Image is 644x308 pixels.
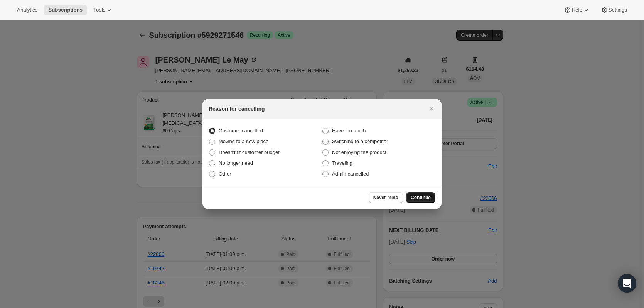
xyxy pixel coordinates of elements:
[332,149,386,155] span: Not enjoying the product
[44,5,87,15] button: Subscriptions
[369,192,403,203] button: Never mind
[17,7,37,13] span: Analytics
[12,5,42,15] button: Analytics
[89,5,118,15] button: Tools
[426,103,437,114] button: Close
[332,139,388,144] span: Switching to a competitor
[93,7,105,13] span: Tools
[596,5,632,15] button: Settings
[48,7,83,13] span: Subscriptions
[559,5,594,15] button: Help
[373,195,398,201] span: Never mind
[406,192,435,203] button: Continue
[332,160,352,166] span: Traveling
[332,171,369,177] span: Admin cancelled
[219,139,268,144] span: Moving to a new place
[219,160,253,166] span: No longer need
[209,105,265,113] h2: Reason for cancelling
[219,171,231,177] span: Other
[219,128,263,134] span: Customer cancelled
[332,128,366,134] span: Have too much
[618,274,636,293] div: Open Intercom Messenger
[609,7,627,13] span: Settings
[219,149,280,155] span: Doesn't fit customer budget
[572,7,582,13] span: Help
[411,195,431,201] span: Continue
